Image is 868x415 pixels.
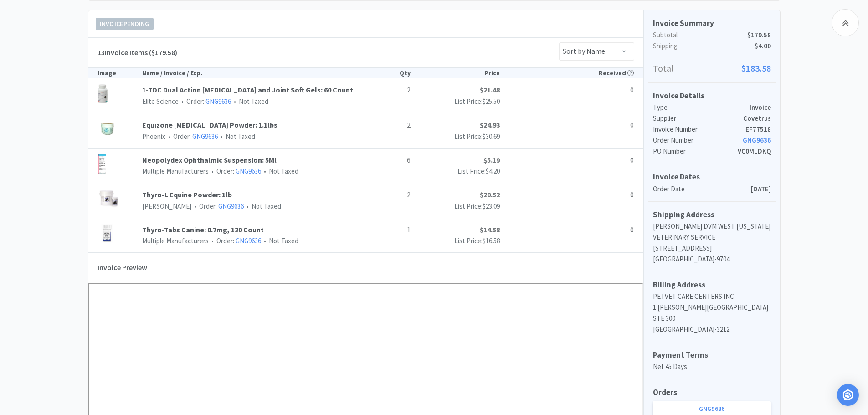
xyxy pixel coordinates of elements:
[653,146,738,157] p: PO Number
[191,202,244,210] span: Order:
[411,201,500,212] p: List Price:
[653,171,771,183] h5: Invoice Dates
[653,361,771,372] p: Net 45 Days
[142,119,366,131] a: Equizone [MEDICAL_DATA] Powder: 1.1lbs
[232,97,237,106] span: •
[218,132,255,141] span: Not Taxed
[98,154,107,174] img: 55f8628497de4c6e9d6bbd8829df712a_477158.png
[244,202,281,210] span: Not Taxed
[142,167,209,175] span: Multiple Manufacturers
[653,17,771,30] h5: Invoice Summary
[653,90,771,102] h5: Invoice Details
[261,167,298,175] span: Not Taxed
[179,97,231,106] span: Order:
[142,154,366,166] a: Neopolydex Ophthalmic Suspension: 5Ml
[365,68,410,78] div: Qty
[142,202,191,210] span: [PERSON_NAME]
[142,84,366,96] a: 1-TDC Dual Action [MEDICAL_DATA] and Joint Soft Gels: 60 Count
[567,119,634,131] div: 0
[653,243,771,254] p: [STREET_ADDRESS]
[192,132,218,141] a: GNG9636
[653,291,771,302] p: PETVET CARE CENTERS INC
[837,384,859,406] div: Open Intercom Messenger
[98,47,177,59] h5: 13 Invoice Items ($179.58)
[209,236,261,245] span: Order:
[236,167,261,175] a: GNG9636
[653,209,771,221] h5: Shipping Address
[262,167,267,175] span: •
[236,236,261,245] a: GNG9636
[165,132,218,141] span: Order:
[262,236,267,245] span: •
[219,132,224,141] span: •
[653,135,743,146] p: Order Number
[483,236,500,245] span: $16.58
[365,154,410,166] p: 6
[745,124,771,135] p: EF77518
[218,202,244,210] a: GNG9636
[567,189,634,201] div: 0
[653,254,771,265] p: [GEOGRAPHIC_DATA]-9704
[411,96,500,107] p: List Price:
[483,155,500,164] strong: $5.19
[142,189,366,201] a: Thyro-L Equine Powder: 1lb
[486,167,500,175] span: $4.20
[210,167,215,175] span: •
[743,113,771,124] p: Covetrus
[653,30,771,41] p: Subtotal
[653,41,771,51] p: Shipping
[205,97,231,106] a: GNG9636
[98,189,121,208] img: 8d7144a0ed3c4a2683ec33e5c4668d4d_26388.png
[653,302,771,313] p: 1 [PERSON_NAME][GEOGRAPHIC_DATA]
[755,41,771,51] span: $4.00
[483,132,500,141] span: $30.69
[193,202,198,210] span: •
[142,224,366,236] a: Thyro-Tabs Canine: 0.7mg, 120 Count
[180,97,185,106] span: •
[653,113,743,124] p: Supplier
[480,120,500,129] strong: $24.93
[98,68,142,78] div: Image
[750,102,771,113] p: Invoice
[167,132,172,141] span: •
[738,146,771,157] p: VC0MLDKQ
[245,202,250,210] span: •
[142,68,366,78] div: Name / Invoice / Exp.
[411,131,500,142] p: List Price:
[480,190,500,199] strong: $20.52
[653,324,771,335] p: [GEOGRAPHIC_DATA]-3212
[98,257,147,278] h5: Invoice Preview
[98,84,108,103] img: 4a2db1885fb3427b910a1563a284622c_39304.png
[210,236,215,245] span: •
[653,221,771,243] p: [PERSON_NAME] DVM WEST [US_STATE] VETERINARY SERVICE
[411,166,500,177] p: List Price:
[653,61,771,76] p: Total
[653,102,750,113] p: Type
[653,124,745,135] p: Invoice Number
[741,61,771,76] span: $183.58
[98,119,117,138] img: b4a21c1439dc4a93af0a59656fc85128_31853.png
[483,202,500,210] span: $23.09
[567,154,634,166] div: 0
[411,236,500,246] p: List Price:
[142,132,165,141] span: Phoenix
[98,224,117,243] img: 3a80c3a1f42646db99cf85542e82e254_18981.png
[96,18,153,30] span: Invoice Pending
[411,68,500,78] div: Price
[209,167,261,175] span: Order:
[653,279,771,291] h5: Billing Address
[653,184,751,195] p: Order Date
[365,189,410,201] p: 2
[365,84,410,96] p: 2
[142,97,179,106] span: Elite Science
[483,97,500,106] span: $25.50
[567,84,634,96] div: 0
[751,184,771,195] p: [DATE]
[480,225,500,234] strong: $14.58
[365,119,410,131] p: 2
[653,386,771,399] h5: Orders
[747,30,771,41] span: $179.58
[653,349,771,361] h5: Payment Terms
[365,224,410,236] p: 1
[743,136,771,144] a: GNG9636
